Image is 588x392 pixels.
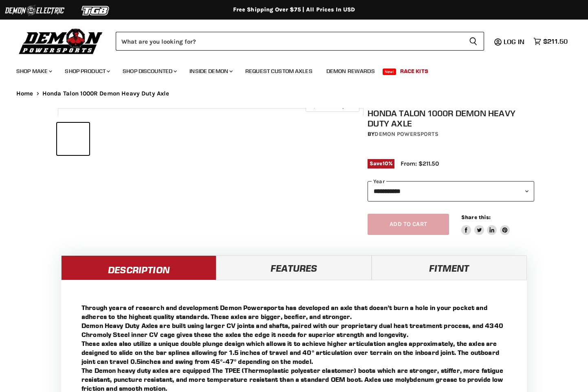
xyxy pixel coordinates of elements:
a: Home [16,90,33,97]
a: Demon Rewards [320,63,381,80]
span: Honda Talon 1000R Demon Heavy Duty Axle [42,90,170,97]
h1: Honda Talon 1000R Demon Heavy Duty Axle [368,108,534,128]
img: Demon Powersports [16,27,106,55]
select: year [368,181,534,201]
input: Search [116,32,462,51]
a: Shop Discounted [117,63,182,80]
span: $211.50 [543,38,568,45]
aside: Share this: [461,214,510,235]
span: Save % [368,159,394,168]
a: Log in [500,38,529,45]
span: Share this: [461,214,491,220]
a: Shop Product [59,63,115,80]
a: Description [61,255,216,280]
form: Product [116,32,484,51]
a: Race Kits [394,63,434,80]
button: Search [462,32,484,51]
span: 10 [383,160,388,166]
span: Log in [504,38,524,46]
span: From: $211.50 [401,160,439,167]
a: $211.50 [529,35,572,47]
a: Demon Powersports [374,131,438,137]
span: Click to expand [310,103,355,109]
ul: Main menu [10,60,566,80]
button: IMAGE thumbnail [57,123,89,155]
img: TGB Logo 2 [65,3,126,18]
div: by [368,130,534,139]
img: Demon Electric Logo 2 [4,3,65,18]
span: New! [383,69,396,75]
a: Features [216,255,372,280]
button: IMAGE thumbnail [92,123,124,155]
a: Shop Make [10,63,57,80]
a: Request Custom Axles [239,63,319,80]
a: Fitment [372,255,527,280]
a: Inside Demon [183,63,238,80]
